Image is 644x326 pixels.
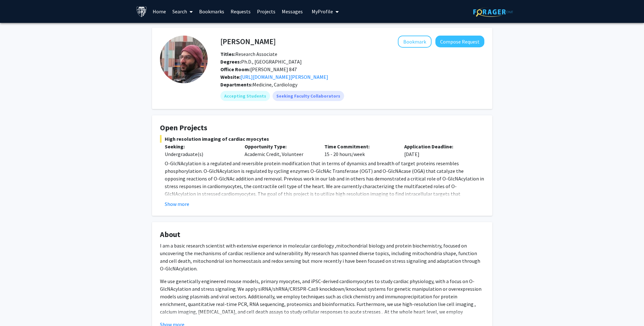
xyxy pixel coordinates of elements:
[473,7,513,17] img: ForagerOne Logo
[240,74,328,80] a: Opens in a new tab
[5,297,27,321] iframe: Chat
[160,123,484,132] h4: Open Projects
[399,143,479,158] div: [DATE]
[220,58,302,65] span: Ph.D., [GEOGRAPHIC_DATA]
[279,0,306,23] a: Messages
[136,6,147,17] img: Johns Hopkins University Logo
[220,66,250,72] b: Office Room:
[196,0,227,23] a: Bookmarks
[169,0,196,23] a: Search
[160,277,484,323] p: We use genetically engineered mouse models, primary myocytes, and iPSC-derived cardiomyocytes to ...
[435,36,484,47] button: Compose Request to Kyriakos Papanicolaou
[165,143,235,150] p: Seeking:
[220,66,297,72] span: [PERSON_NAME] 847
[160,135,484,143] span: High resolution imaging of cardiac myocytes
[254,0,279,23] a: Projects
[240,143,320,158] div: Academic Credit, Volunteer
[320,143,399,158] div: 15 - 20 hours/week
[253,81,297,88] span: Medicine, Cardiology
[165,200,189,208] button: Show more
[404,143,474,150] p: Application Deadline:
[220,51,235,57] b: Titles:
[220,74,240,80] b: Website:
[149,0,169,23] a: Home
[165,150,235,158] div: Undergraduate(s)
[312,8,333,15] span: My Profile
[220,81,253,88] b: Departments:
[160,36,208,83] img: Profile Picture
[220,91,270,101] mat-chip: Accepting Students
[227,0,254,23] a: Requests
[398,36,432,48] button: Add Kyriakos Papanicolaou to Bookmarks
[160,242,484,272] p: I am a basic research scientist with extensive experience in molecular cardiology ,mitochondrial ...
[273,91,344,101] mat-chip: Seeking Faculty Collaborators
[245,143,315,150] p: Opportunity Type:
[324,143,395,150] p: Time Commitment:
[220,58,241,65] b: Degrees:
[165,160,484,205] p: O-GlcNAcylation is a regulated and reversible protein modification that in terms of dynamics and ...
[220,36,276,47] h4: [PERSON_NAME]
[160,230,484,239] h4: About
[220,51,277,57] span: Research Associate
